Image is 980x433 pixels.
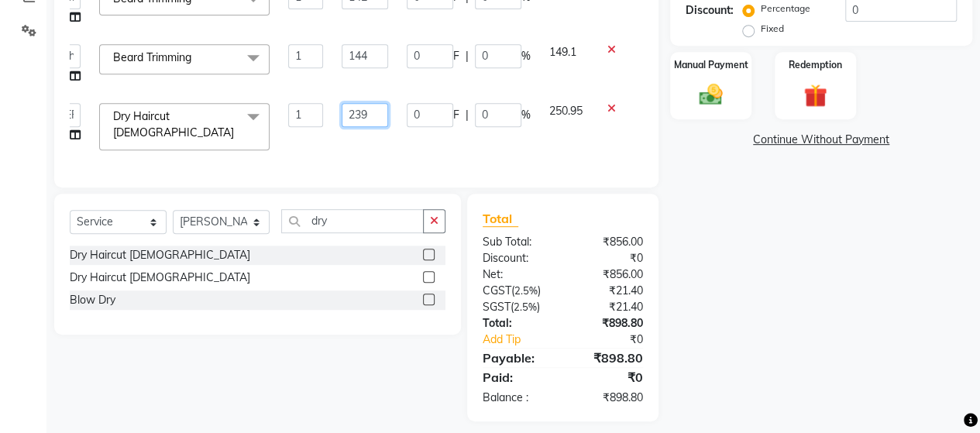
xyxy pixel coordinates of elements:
div: Blow Dry [70,292,115,308]
label: Manual Payment [674,58,748,72]
div: Discount: [471,250,563,266]
span: Total [483,211,518,227]
span: F [453,107,459,123]
input: Search or Scan [281,209,424,233]
div: ₹898.80 [562,315,655,332]
span: Dry Haircut [DEMOGRAPHIC_DATA] [113,109,234,139]
div: ₹0 [562,250,655,266]
span: CGST [483,284,511,297]
span: SGST [483,300,511,314]
div: ₹898.80 [562,390,655,406]
span: % [521,48,531,64]
a: x [191,50,198,64]
span: | [466,107,469,123]
div: Net: [471,266,563,283]
div: Payable: [471,349,563,367]
span: | [466,48,469,64]
div: Total: [471,315,563,332]
label: Fixed [761,22,784,36]
div: Paid: [471,368,563,387]
span: 2.5% [514,301,537,313]
a: x [234,125,241,139]
span: 250.95 [549,104,583,118]
div: ₹856.00 [562,234,655,250]
label: Redemption [789,58,842,72]
span: 149.1 [549,45,576,59]
div: ₹0 [562,368,655,387]
span: 2.5% [514,284,538,297]
span: Beard Trimming [113,50,191,64]
div: Dry Haircut [DEMOGRAPHIC_DATA] [70,247,250,263]
div: Balance : [471,390,563,406]
a: Add Tip [471,332,578,348]
span: % [521,107,531,123]
div: ₹856.00 [562,266,655,283]
div: Dry Haircut [DEMOGRAPHIC_DATA] [70,270,250,286]
span: F [453,48,459,64]
img: _gift.svg [796,81,834,110]
div: ( ) [471,299,563,315]
div: ( ) [471,283,563,299]
div: ₹898.80 [562,349,655,367]
img: _cash.svg [692,81,730,108]
div: Sub Total: [471,234,563,250]
div: ₹0 [578,332,655,348]
div: Discount: [686,2,734,19]
div: ₹21.40 [562,283,655,299]
label: Percentage [761,2,810,15]
div: ₹21.40 [562,299,655,315]
a: Continue Without Payment [673,132,969,148]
